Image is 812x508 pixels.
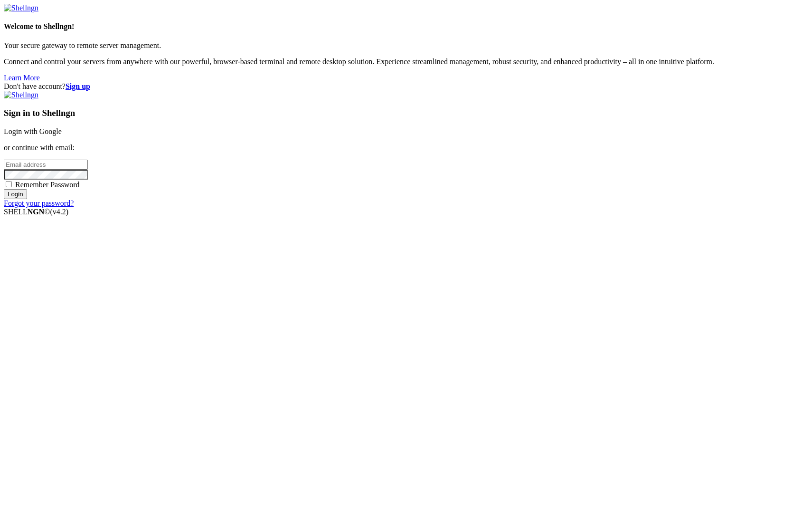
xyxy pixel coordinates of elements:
[4,189,27,199] input: Login
[4,4,38,12] img: Shellngn
[4,82,808,91] div: Don't have account?
[15,181,80,189] span: Remember Password
[4,58,808,66] p: Connect and control your servers from anywhere with our powerful, browser-based terminal and remo...
[4,127,62,135] a: Login with Google
[4,199,74,207] a: Forgot your password?
[6,181,12,187] input: Remember Password
[4,91,38,99] img: Shellngn
[4,41,808,50] p: Your secure gateway to remote server management.
[4,160,88,170] input: Email address
[4,74,40,82] a: Learn More
[28,208,45,216] b: NGN
[4,22,808,31] h4: Welcome to Shellngn!
[50,208,69,216] span: 4.2.0
[4,108,808,118] h3: Sign in to Shellngn
[66,82,90,90] a: Sign up
[4,144,808,152] p: or continue with email:
[4,208,68,216] span: SHELL ©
